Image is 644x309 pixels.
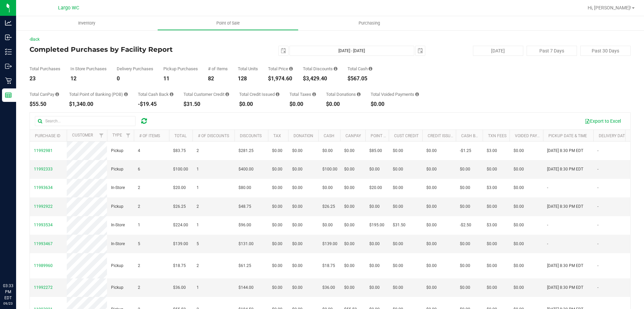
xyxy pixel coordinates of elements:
span: $0.00 [514,166,524,172]
span: $0.00 [426,263,437,269]
span: $3.00 [487,185,497,191]
span: $139.00 [322,241,337,247]
i: Sum of the successful, non-voided payments using account credit for all purchases in the date range. [225,92,229,96]
div: 128 [238,76,258,81]
span: $281.25 [238,148,254,154]
i: Sum of the total taxes for all purchases in the date range. [312,92,316,96]
p: 03:33 PM EDT [3,283,13,301]
span: $0.00 [344,222,355,228]
a: Customer [72,133,93,138]
div: In Store Purchases [70,67,107,71]
span: $0.00 [487,241,497,247]
span: $0.00 [272,166,282,172]
a: Filter [96,130,107,141]
span: 1 [197,166,199,172]
div: Delivery Purchases [117,67,153,71]
span: Pickup [111,148,123,154]
div: Pickup Purchases [163,67,198,71]
span: 2 [138,284,140,291]
span: 11989960 [34,263,53,268]
span: 11992333 [34,167,53,171]
span: - [597,185,598,191]
span: $0.00 [393,284,403,291]
div: 11 [163,76,198,81]
i: Sum of the successful, non-voided point-of-banking payment transactions, both via payment termina... [124,92,128,96]
i: Sum of all round-up-to-next-dollar total price adjustments for all purchases in the date range. [357,92,361,96]
span: $18.75 [322,263,335,269]
span: Inventory [69,20,104,26]
span: $0.00 [487,263,497,269]
div: 12 [70,76,107,81]
a: Point of Sale [157,16,299,30]
span: - [597,166,598,172]
span: [DATE] 8:30 PM EDT [547,148,583,154]
div: Total Units [238,67,258,71]
span: Pickup [111,166,123,172]
div: $0.00 [326,102,361,107]
span: Purchasing [350,20,389,26]
span: $0.00 [426,185,437,191]
span: $0.00 [292,241,303,247]
span: $0.00 [272,284,282,291]
div: Total Point of Banking (POB) [69,92,128,96]
span: $0.00 [393,241,403,247]
button: Past 30 Days [580,46,631,56]
span: $195.00 [369,222,384,228]
span: $0.00 [272,222,282,228]
span: [DATE] 8:30 PM EDT [547,284,583,291]
i: Sum of all account credit issued for all refunds from returned purchases in the date range. [276,92,279,96]
span: Pickup [111,203,123,210]
span: $0.00 [460,166,470,172]
a: Pickup Date & Time [548,133,587,138]
a: # of Discounts [198,133,229,138]
span: $48.75 [238,203,251,210]
i: Sum of the cash-back amounts from rounded-up electronic payments for all purchases in the date ra... [170,92,173,96]
a: Txn Fees [488,133,506,138]
div: Total Taxes [289,92,316,96]
span: $400.00 [238,166,254,172]
span: $0.00 [344,148,355,154]
span: $0.00 [487,166,497,172]
a: Voided Payment [515,133,548,138]
span: $0.00 [393,203,403,210]
span: $36.00 [173,284,186,291]
span: $0.00 [369,241,380,247]
span: In-Store [111,241,125,247]
span: $0.00 [322,185,333,191]
span: $0.00 [487,203,497,210]
span: 1 [138,222,140,228]
span: $131.00 [238,241,254,247]
div: 82 [208,76,228,81]
span: - [597,284,598,291]
a: Purchasing [299,16,440,30]
inline-svg: Retail [5,77,12,84]
a: Inventory [16,16,157,30]
a: Credit Issued [428,133,455,138]
inline-svg: Outbound [5,63,12,70]
span: Pickup [111,263,123,269]
span: 1 [197,185,199,191]
span: 1 [197,222,199,228]
span: $0.00 [393,148,403,154]
span: In-Store [111,185,125,191]
a: Cust Credit [394,133,419,138]
span: $83.75 [173,148,186,154]
span: - [547,241,548,247]
span: - [547,185,548,191]
span: In-Store [111,222,125,228]
span: $0.00 [272,241,282,247]
div: # of Items [208,67,228,71]
span: $0.00 [426,241,437,247]
span: - [597,203,598,210]
a: Cash Back [461,133,483,138]
span: $0.00 [344,284,355,291]
div: $0.00 [371,102,419,107]
inline-svg: Inbound [5,34,12,41]
span: 2 [138,263,140,269]
span: $0.00 [426,203,437,210]
span: $0.00 [460,241,470,247]
span: $26.25 [173,203,186,210]
span: $0.00 [393,185,403,191]
span: [DATE] 8:30 PM EDT [547,166,583,172]
span: Pickup [111,284,123,291]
